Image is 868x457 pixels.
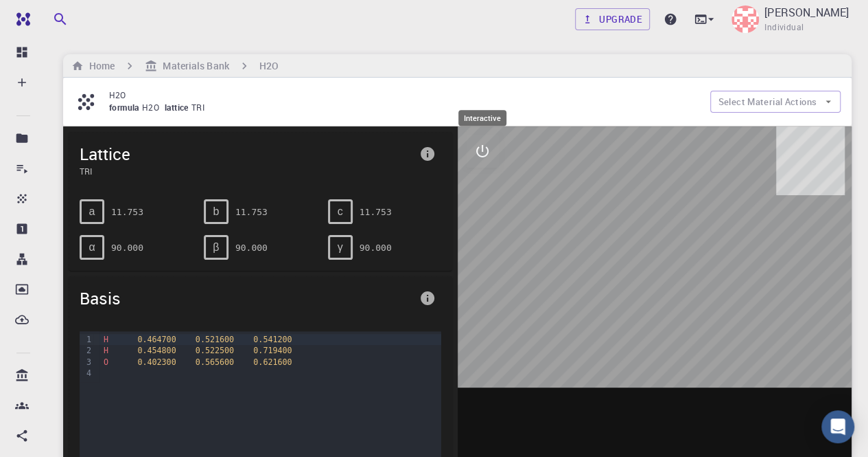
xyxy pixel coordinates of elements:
[111,200,143,224] pre: 11.753
[235,200,268,224] pre: 11.753
[69,58,281,74] nav: breadcrumb
[89,205,95,218] span: a
[338,205,343,218] span: c
[196,346,234,355] span: 0.522500
[191,102,210,113] span: TRI
[213,241,219,254] span: β
[89,241,95,254] span: α
[157,58,228,74] h6: Materials Bank
[80,287,414,309] span: Basis
[80,334,93,345] div: 1
[84,58,115,74] h6: Home
[414,285,441,312] button: info
[196,357,234,367] span: 0.565600
[111,236,143,260] pre: 90.000
[338,241,343,254] span: γ
[414,140,441,168] button: info
[137,335,176,344] span: 0.464700
[80,368,93,379] div: 4
[165,102,191,113] span: lattice
[196,335,234,344] span: 0.521600
[109,102,142,113] span: formula
[137,357,176,367] span: 0.402300
[137,346,176,355] span: 0.454800
[253,357,292,367] span: 0.621600
[360,200,392,224] pre: 11.753
[764,4,849,21] p: [PERSON_NAME]
[104,346,108,355] span: H
[104,335,108,344] span: H
[109,89,699,101] p: H2O
[360,236,392,260] pre: 90.000
[80,143,414,165] span: Lattice
[259,58,279,74] h6: H2O
[80,165,414,177] span: TRI
[80,357,93,368] div: 3
[253,346,292,355] span: 0.719400
[821,410,854,443] div: Open Intercom Messenger
[575,8,650,30] a: Upgrade
[27,10,77,22] span: Support
[11,12,30,26] img: logo
[235,236,268,260] pre: 90.000
[104,357,108,367] span: O
[213,205,219,218] span: b
[710,91,841,113] button: Select Material Actions
[764,21,804,34] span: Individual
[142,102,165,113] span: H2O
[731,5,759,33] img: JD Francois
[80,345,93,356] div: 2
[253,335,292,344] span: 0.541200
